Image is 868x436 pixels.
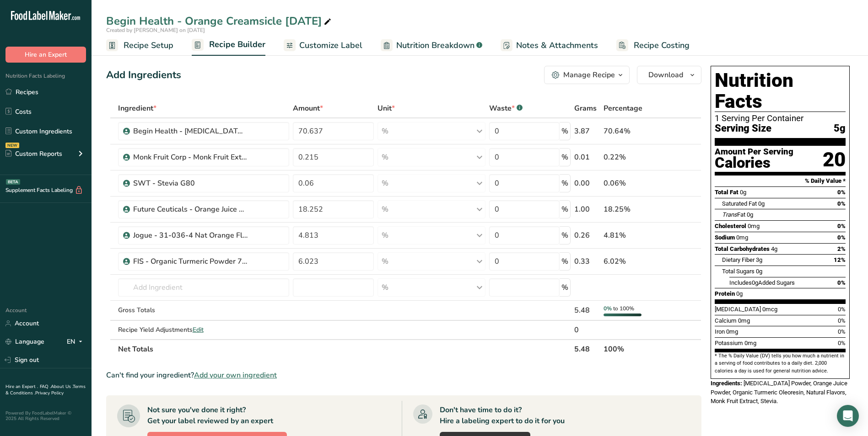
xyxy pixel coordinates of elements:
span: Created by [PERSON_NAME] on [DATE] [106,27,205,34]
span: 0mcg [762,306,777,313]
span: Add your own ingredient [194,370,277,381]
div: Monk Fruit Corp - Monk Fruit Extract [133,152,248,163]
button: Manage Recipe [544,66,630,84]
span: Serving Size [715,123,771,134]
div: 0.06% [604,178,658,189]
div: 0.33 [574,256,600,267]
div: Powered By FoodLabelMaker © 2025 All Rights Reserved [5,410,86,421]
span: Saturated Fat [722,200,757,207]
button: Download [637,66,701,84]
span: Recipe Setup [124,39,173,52]
div: Not sure you've done it right? Get your label reviewed by an expert [147,404,273,426]
span: Dietary Fiber [722,256,755,263]
span: 0% [837,223,846,229]
span: Total Sugars [722,268,755,275]
section: * The % Daily Value (DV) tells you how much a nutrient in a serving of food contributes to a dail... [715,352,846,375]
span: 0mg [738,317,750,324]
div: Begin Health - [MEDICAL_DATA] Powder [133,126,248,137]
span: 0% [837,200,846,207]
a: FAQ . [40,383,51,390]
span: 0g [752,279,758,286]
span: 0g [756,268,762,275]
div: 0 [574,324,600,335]
a: Recipe Builder [192,34,265,56]
span: Unit [377,103,395,114]
span: Total Fat [715,189,739,196]
span: 3g [756,256,762,263]
span: 0g [747,211,753,218]
span: 0% [837,279,846,286]
a: Privacy Policy [35,390,64,396]
i: Trans [722,211,737,218]
div: 0.00 [574,178,600,189]
a: Nutrition Breakdown [381,35,482,56]
div: BETA [6,179,20,185]
div: Waste [489,103,523,114]
span: Nutrition Breakdown [396,39,474,52]
span: 0mg [744,340,756,346]
span: Amount [293,103,323,114]
span: to 100% [613,305,634,312]
div: 3.87 [574,126,600,137]
div: Calories [715,156,793,170]
span: 12% [834,256,846,263]
div: 20 [823,148,846,172]
span: 0mg [748,223,760,229]
span: 0g [740,189,746,196]
div: 0.22% [604,152,658,163]
span: Sodium [715,234,735,241]
span: 0% [837,189,846,196]
span: Includes Added Sugars [729,279,795,286]
span: 4g [771,245,777,252]
span: Ingredient [118,103,156,114]
span: 0g [758,200,765,207]
div: 70.64% [604,126,658,137]
span: Potassium [715,340,743,346]
span: [MEDICAL_DATA] [715,306,761,313]
div: Manage Recipe [563,69,615,80]
span: 0mg [726,328,738,335]
span: Customize Label [299,39,362,52]
th: 5.48 [572,339,602,358]
span: 0% [838,340,846,346]
span: Fat [722,211,745,218]
span: 0mg [736,234,748,241]
div: 0.01 [574,152,600,163]
div: Jogue - 31-036-4 Nat Orange Flavor WONF SD (Creamsicle Type) [133,230,248,241]
a: Customize Label [284,35,362,56]
a: Hire an Expert . [5,383,38,390]
a: Recipe Costing [616,35,690,56]
div: NEW [5,143,19,148]
span: 0% [837,234,846,241]
span: Notes & Attachments [516,39,598,52]
input: Add Ingredient [118,278,290,297]
div: 6.02% [604,256,658,267]
div: Recipe Yield Adjustments [118,325,290,335]
a: Notes & Attachments [501,35,598,56]
span: 2% [837,245,846,252]
div: 18.25% [604,204,658,215]
span: Ingredients: [711,380,742,387]
div: Don't have time to do it? Hire a labeling expert to do it for you [440,404,565,426]
div: 1.00 [574,204,600,215]
div: SWT - Stevia G80 [133,178,248,189]
div: 0.26 [574,230,600,241]
button: Hire an Expert [5,47,86,63]
span: Calcium [715,317,737,324]
a: Terms & Conditions . [5,383,86,396]
div: Begin Health - Orange Creamsicle [DATE] [106,13,333,29]
div: Custom Reports [5,149,62,159]
a: Recipe Setup [106,35,173,56]
span: 0% [838,306,846,313]
a: Language [5,334,44,350]
span: Recipe Builder [209,38,265,51]
div: Can't find your ingredient? [106,370,701,381]
section: % Daily Value * [715,175,846,186]
span: 0g [736,290,743,297]
div: FIS - Organic Turmeric Powder 702 [133,256,248,267]
span: Protein [715,290,735,297]
a: About Us . [51,383,73,390]
span: 0% [838,328,846,335]
span: 0% [838,317,846,324]
div: Future Ceuticals - Orange Juice Powder [133,204,248,215]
